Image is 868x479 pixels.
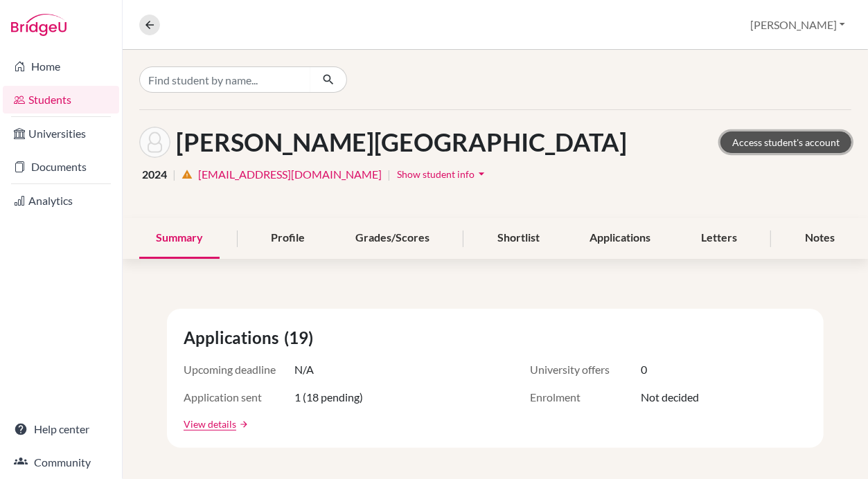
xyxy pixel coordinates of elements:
a: [EMAIL_ADDRESS][DOMAIN_NAME] [198,166,382,183]
button: Show student infoarrow_drop_down [396,163,489,185]
a: Home [3,53,119,80]
div: Notes [788,218,851,259]
img: Bridge-U [11,14,67,36]
span: Show student info [397,168,475,180]
i: warning [181,169,193,180]
span: Enrolment [530,389,641,406]
span: N/A [294,361,314,378]
a: View details [184,417,236,431]
input: Find student by name... [139,66,311,93]
i: arrow_drop_down [475,167,488,181]
a: Documents [3,153,119,181]
span: University offers [530,361,641,378]
div: Summary [139,218,220,259]
span: Upcoming deadline [184,361,294,378]
a: Community [3,449,119,476]
span: Application sent [184,389,294,406]
button: [PERSON_NAME] [744,12,851,38]
a: Students [3,86,119,114]
span: (19) [284,325,319,350]
div: Grades/Scores [339,218,446,259]
a: Access student's account [720,132,851,153]
div: Profile [254,218,321,259]
div: Shortlist [481,218,556,259]
span: | [172,166,176,183]
a: Analytics [3,187,119,215]
span: 0 [641,361,647,378]
div: Letters [684,218,754,259]
span: 2024 [142,166,167,183]
div: Applications [573,218,667,259]
img: Ujjawal Chapagai's avatar [139,127,170,158]
span: Applications [184,325,284,350]
span: 1 (18 pending) [294,389,363,406]
span: Not decided [641,389,699,406]
span: | [387,166,391,183]
a: Universities [3,120,119,147]
h1: [PERSON_NAME][GEOGRAPHIC_DATA] [176,127,627,157]
a: arrow_forward [236,419,249,429]
a: Help center [3,415,119,443]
